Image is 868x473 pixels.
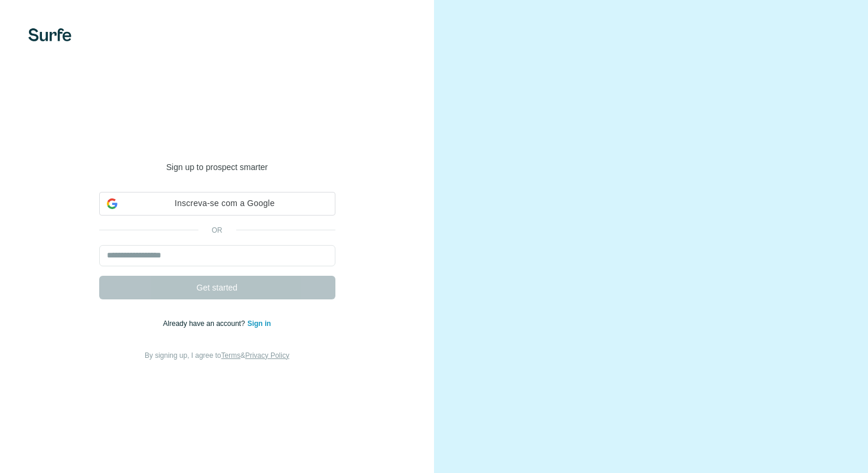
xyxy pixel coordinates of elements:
div: Inscreva-se com a Google [99,192,335,216]
p: Sign up to prospect smarter [99,161,335,173]
span: By signing up, I agree to & [145,351,289,360]
span: Inscreva-se com a Google [122,197,328,210]
a: Terms [221,351,241,360]
span: Already have an account? [163,319,247,328]
a: Privacy Policy [245,351,289,360]
img: Surfe's logo [28,28,71,41]
a: Sign in [247,319,271,328]
h1: Welcome to [GEOGRAPHIC_DATA] [99,112,335,159]
p: or [198,225,236,236]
